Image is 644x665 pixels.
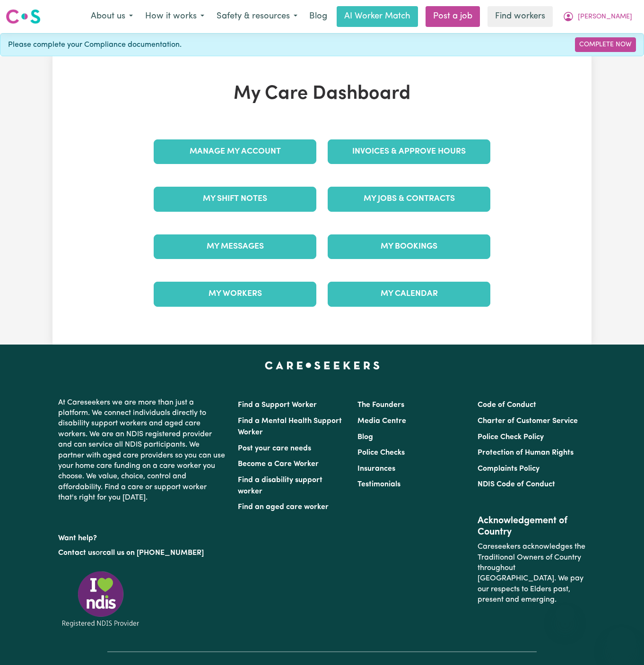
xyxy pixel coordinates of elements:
p: Careseekers acknowledges the Traditional Owners of Country throughout [GEOGRAPHIC_DATA]. We pay o... [478,538,586,609]
a: My Shift Notes [154,187,316,211]
a: Police Checks [357,449,405,457]
a: Police Check Policy [478,433,544,441]
a: My Calendar [328,282,490,306]
p: At Careseekers we are more than just a platform. We connect individuals directly to disability su... [58,394,226,507]
a: Blog [304,6,333,27]
span: Please complete your Compliance documentation. [8,39,182,51]
a: Code of Conduct [478,401,536,409]
a: Find workers [487,6,553,27]
a: Post a job [426,6,480,27]
button: How it works [139,7,210,26]
img: Careseekers logo [6,8,41,25]
button: Safety & resources [210,7,304,26]
a: Find a disability support worker [238,476,322,495]
p: or [58,544,226,562]
h2: Acknowledgement of Country [478,515,586,538]
a: Careseekers home page [265,362,380,369]
a: AI Worker Match [337,6,418,27]
a: Invoices & Approve Hours [328,139,490,164]
a: Careseekers logo [6,6,41,27]
a: Insurances [357,465,395,473]
a: Testimonials [357,481,400,488]
span: [PERSON_NAME] [578,12,632,22]
a: Media Centre [357,417,406,425]
a: Find a Support Worker [238,401,317,409]
a: Complaints Policy [478,465,540,473]
a: call us on [PHONE_NUMBER] [103,549,204,557]
a: Protection of Human Rights [478,449,574,457]
a: NDIS Code of Conduct [478,481,555,488]
a: My Bookings [328,234,490,259]
button: My Account [557,7,638,26]
a: Manage My Account [154,139,316,164]
a: Charter of Customer Service [478,417,578,425]
p: Want help? [58,529,226,544]
a: Contact us [58,549,96,557]
iframe: Close message [556,605,574,623]
a: Post your care needs [238,445,311,452]
a: My Messages [154,234,316,259]
a: Blog [357,433,373,441]
a: Become a Care Worker [238,460,319,468]
a: My Workers [154,282,316,306]
a: Complete Now [575,37,636,52]
a: Find a Mental Health Support Worker [238,417,342,436]
img: Registered NDIS provider [58,570,143,629]
a: Find an aged care worker [238,503,329,511]
iframe: Button to launch messaging window [606,627,636,657]
h1: My Care Dashboard [148,83,496,105]
button: About us [85,7,139,26]
a: My Jobs & Contracts [328,187,490,211]
a: The Founders [357,401,404,409]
